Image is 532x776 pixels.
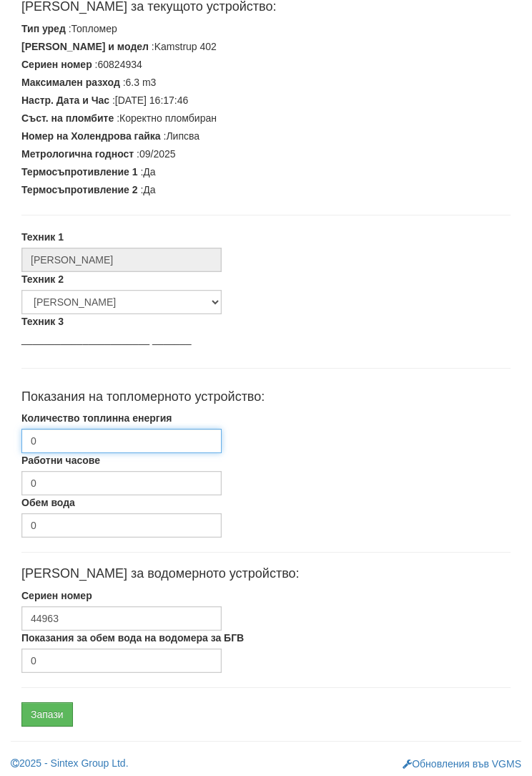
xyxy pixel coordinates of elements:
div: : [11,39,521,57]
div: : [11,129,521,147]
div: : [11,57,521,75]
label: Количество топлинна енергия [21,411,172,425]
div: : [11,93,521,111]
label: Съст. на пломбите [21,111,114,125]
label: Техник 1 [21,230,64,244]
label: [PERSON_NAME] и модел [21,39,149,54]
label: Метрологична годност [21,147,134,161]
span: Kamstrup 402 [154,41,217,52]
p: _______________________ _______ [21,332,511,346]
div: : [11,75,521,93]
span: Липсва [166,130,199,142]
label: Показания за обем вода на водомера за БГВ [21,631,244,645]
label: Термосъпротивление 2 [21,183,137,197]
a: Обновления във VGMS [403,758,521,770]
label: Настр. Дата и Час [21,93,109,107]
label: Работни часове [21,453,100,467]
a: 2025 - Sintex Group Ltd. [11,757,129,769]
span: Да [143,184,155,195]
span: [DATE] 16:17:46 [115,94,188,106]
span: 6.3 m3 [126,77,157,88]
label: Максимален разход [21,75,120,89]
span: 60824934 [98,59,142,70]
span: Да [143,166,155,178]
div: : [11,183,521,200]
h4: [PERSON_NAME] за водомерното устройство: [21,567,511,581]
label: Термосъпротивление 1 [21,165,137,179]
label: Тип уред [21,21,66,36]
div: : [11,147,521,165]
label: Техник 2 [21,272,64,286]
input: Запази [21,702,73,727]
div: : [11,165,521,183]
span: 09/2025 [139,148,176,160]
span: Коректно пломбиран [119,112,217,124]
label: Сериен номер [21,588,92,603]
div: : [11,21,521,39]
label: Обем вода [21,495,75,510]
label: Номер на Холендрова гайка [21,129,161,143]
h4: Показания на топломерното устройство: [21,390,511,404]
label: Сериен номер [21,57,92,72]
span: Топломер [72,23,117,34]
label: Техник 3 [21,314,64,329]
div: : [11,111,521,129]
